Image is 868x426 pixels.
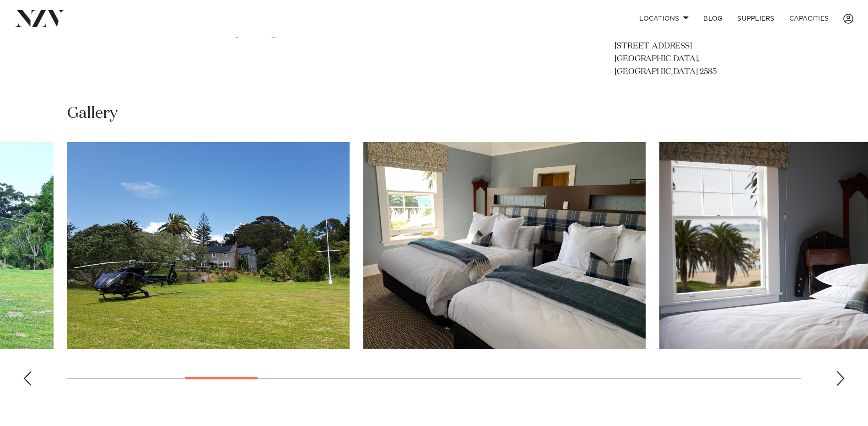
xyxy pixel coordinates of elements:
h2: Gallery [67,103,118,124]
a: Locations [632,9,696,28]
a: BLOG [696,9,730,28]
a: Capacities [782,9,836,28]
p: The [PERSON_NAME] Residence [STREET_ADDRESS] [GEOGRAPHIC_DATA], [GEOGRAPHIC_DATA] 2585 [615,27,764,79]
swiper-slide: 6 / 25 [363,142,646,349]
img: nzv-logo.png [15,10,65,27]
swiper-slide: 5 / 25 [67,142,350,349]
a: SUPPLIERS [730,9,782,28]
